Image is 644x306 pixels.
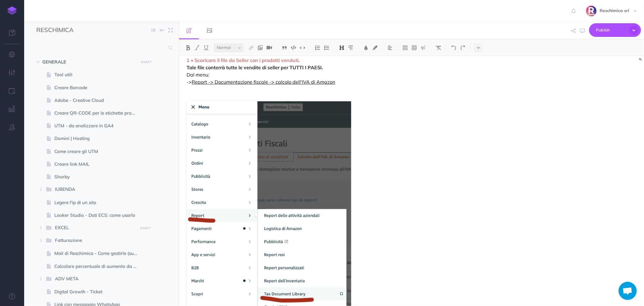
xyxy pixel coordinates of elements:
[258,45,263,50] img: Add image button
[596,25,626,35] span: Publish
[203,45,209,50] img: Underline button
[55,224,133,232] span: EXCEL
[55,275,133,283] span: ADV META
[324,45,329,50] img: Unordered list button
[267,45,272,50] img: Add video button
[54,135,143,142] span: Domini | Hosting
[460,45,466,50] img: Redo
[54,250,143,257] span: Mail di Reschimica - Come gestirle (su Aruba)
[54,148,143,155] span: Come creare gli UTM
[54,263,143,270] span: Calcolare percentuale di aumento da un anno all'altro
[194,45,200,50] img: Italic button
[187,49,497,86] p: Dal menu: ->
[187,57,300,63] span: 1 • Scaricare il file da Seller con i prodotti venduti.
[619,282,637,300] div: Aprire la chat
[348,45,354,50] img: Paragraph button
[36,42,165,53] input: Search
[187,64,323,70] strong: Tale file conterrà tutte le vendite di seller per TUTTI I PAESI.
[185,45,191,50] img: Bold button
[8,6,17,15] img: logo-mark.svg
[372,45,378,50] img: Text background color button
[55,186,133,194] span: IUBENDA
[339,45,344,50] img: Headings dropdown button
[138,225,153,232] button: DRAFT
[54,84,143,91] span: Creare Barcode
[54,173,143,181] span: Shorby
[412,45,417,50] img: Create table button
[54,288,143,295] span: Digital Growth - Ticket
[597,8,632,13] span: Reschimica srl
[139,59,154,66] button: DRAFT
[436,45,441,50] img: Clear styles button
[141,60,152,64] small: DRAFT
[363,45,369,50] img: Text color button
[55,237,133,245] span: Fatturazione
[387,45,393,50] img: Alignment dropdown menu button
[421,45,426,50] img: Callout dropdown menu button
[315,45,320,50] img: Ordered list button
[42,58,135,66] span: GENERALE
[291,45,296,50] img: Code block button
[36,26,107,35] input: Documentation Name
[248,45,254,50] img: Link button
[300,45,305,50] img: Inline code button
[282,45,287,50] img: Blockquote button
[54,122,143,129] span: UTM - da analizzare in GA4
[54,71,143,78] span: Tool utili
[586,6,597,16] img: SYa4djqk1Oq5LKxmPekz2tk21Z5wK9RqXEiubV6a.png
[192,79,335,85] u: Report -> Documentazione fiscale -> calcolo dell'IVA di Amazon
[54,97,143,104] span: Adobe - Creative Cloud
[54,161,143,168] span: Creare link MAIL
[140,226,151,230] small: DRAFT
[451,45,457,50] img: Undo
[589,23,641,37] button: Publish
[54,199,143,206] span: Legere l'ip di un sito
[54,109,143,117] span: Creare QR-CODE per le etichette prodotto
[54,212,143,219] span: Looker Studio - Dati ECS: come usarlo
